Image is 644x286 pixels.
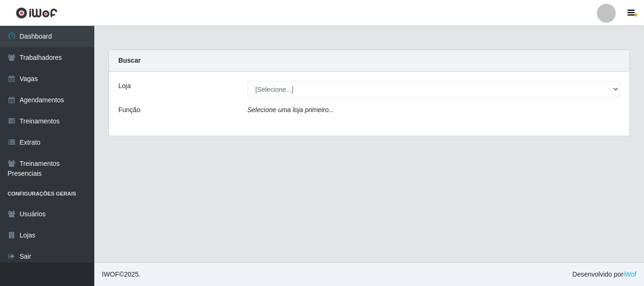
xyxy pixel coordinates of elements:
i: Selecione uma loja primeiro... [248,106,334,114]
span: IWOF [102,270,119,278]
strong: Buscar [118,57,140,64]
span: Desenvolvido por [572,270,636,279]
img: CoreUI Logo [16,7,58,19]
label: Loja [118,81,131,91]
label: Função [118,105,140,115]
span: © 2025 . [102,270,140,279]
a: iWof [623,270,636,278]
